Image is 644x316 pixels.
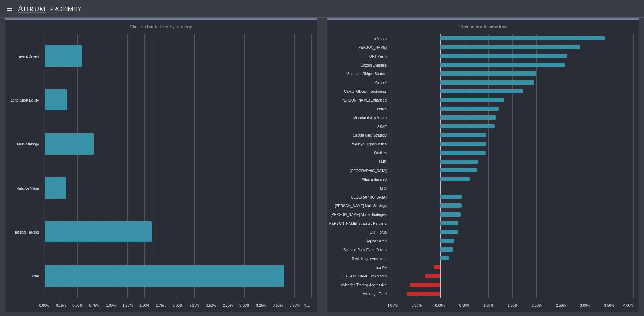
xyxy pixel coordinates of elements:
text: 1.50% [139,304,149,308]
text: QRT Prism [369,54,386,58]
text: LMR [379,160,386,164]
text: 4.… [304,304,310,308]
text: QRT Torus [370,230,387,234]
text: Capula Multi Strategy [353,133,387,137]
text: Event Driven [19,54,39,58]
text: 3.00% [580,304,590,308]
text: [GEOGRAPHIC_DATA] [349,195,386,199]
text: Caxton Global Investments [344,90,386,93]
text: 3.75% [290,304,300,308]
text: Aquatic Argo [366,239,387,243]
text: [PERSON_NAME] MB Macro [340,274,387,278]
text: 0.25% [56,304,66,308]
text: Relative Value [16,186,39,190]
text: 2.25% [190,304,199,308]
text: Atlas Enhanced [361,178,386,182]
text: -0.50% [410,304,422,308]
text: 1.25% [123,304,133,308]
text: Click on bar to view fund [458,24,507,29]
text: 4.00% [623,304,633,308]
img: Aurum-Proximity%20white.svg [18,5,81,14]
text: 1.00% [106,304,116,308]
text: Voloridge Trading Aggressive [341,283,387,287]
text: Samson Rock Event Driven [343,248,386,252]
text: [PERSON_NAME] Strategic Partners [328,222,386,225]
text: 0.50% [459,304,469,308]
text: 3.50% [604,304,614,308]
text: 2.00% [173,304,182,308]
text: [PERSON_NAME] Alpha Strategies [331,213,387,217]
text: Io Macro [373,37,387,41]
text: Caxton Dynamis [360,63,386,67]
text: Tewksbury Investment [352,257,387,261]
text: [PERSON_NAME] [357,46,386,50]
text: Modular Asian Macro [353,116,387,120]
text: 3.25% [256,304,266,308]
text: Southern Ridges Summit [347,72,386,76]
text: Walleye Opportunities [352,142,386,146]
text: 2.50% [556,304,565,308]
text: 1.50% [507,304,517,308]
text: 0.00% [435,304,445,308]
text: Long/Short Equity [11,98,39,102]
text: M O [380,186,387,190]
text: [GEOGRAPHIC_DATA] [349,169,386,173]
text: 3.00% [239,304,249,308]
text: Total [31,274,39,278]
text: 2.75% [223,304,233,308]
text: 0.75% [89,304,99,308]
text: EGMF [376,265,387,269]
text: 2.00% [532,304,541,308]
text: Tactical Trading [14,230,39,234]
text: Centiva [375,107,387,111]
text: 3.50% [273,304,283,308]
text: -1.00% [386,304,398,308]
text: 2.50% [206,304,216,308]
text: SSAF [377,125,386,129]
text: [PERSON_NAME] Enhanced [340,98,386,102]
text: Point72 [375,81,387,85]
text: 1.75% [156,304,166,308]
text: Voloridge Fund [362,292,386,296]
text: 0.00% [39,304,49,308]
text: Multi-Strategy [17,142,39,146]
text: 0.50% [72,304,82,308]
text: [PERSON_NAME] Multi Strategy [335,204,386,208]
text: Xantium [373,151,387,155]
text: Click on bar to filter by strategy [130,24,192,29]
text: 1.00% [483,304,493,308]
